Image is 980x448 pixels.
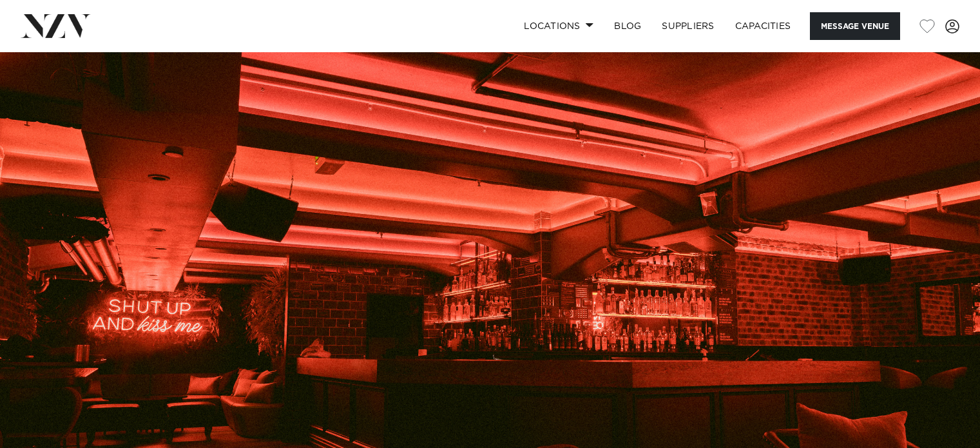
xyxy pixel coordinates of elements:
[21,14,91,37] img: nzv-logo.png
[810,12,900,40] button: Message Venue
[604,12,651,40] a: BLOG
[725,12,802,40] a: Capacities
[514,12,604,40] a: Locations
[651,12,724,40] a: SUPPLIERS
